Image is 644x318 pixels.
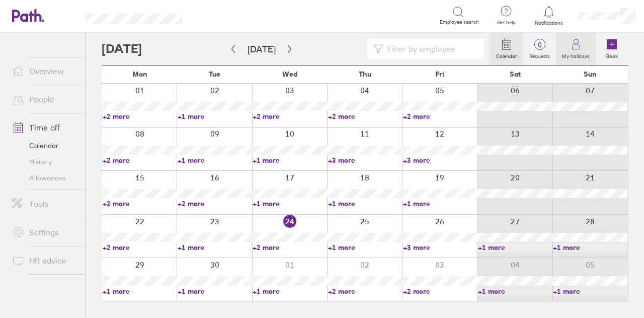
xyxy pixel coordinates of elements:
input: Filter by employee [383,39,478,58]
span: Tue [209,70,220,78]
a: +1 more [403,199,477,208]
a: +1 more [553,287,627,296]
a: People [4,89,85,109]
a: +1 more [328,199,402,208]
a: +1 more [553,243,627,252]
a: +2 more [178,199,252,208]
a: +1 more [178,287,252,296]
a: +2 more [328,112,402,121]
a: Allowances [4,170,85,186]
a: +3 more [403,156,477,165]
label: Requests [523,50,556,59]
label: Book [600,50,624,59]
span: 0 [523,41,556,49]
a: +1 more [178,112,252,121]
a: +2 more [103,199,177,208]
span: Mon [132,70,147,78]
a: HR advice [4,250,85,271]
span: Fri [435,70,444,78]
span: Get help [490,20,523,26]
label: Calendar [490,50,523,59]
button: [DATE] [239,41,284,57]
a: Notifications [533,5,566,26]
a: +2 more [103,112,177,121]
a: History [4,154,85,170]
a: Book [596,33,628,65]
a: Calendar [4,138,85,154]
a: Time off [4,117,85,138]
a: +1 more [178,243,252,252]
a: +1 more [253,156,327,165]
a: Calendar [490,33,523,65]
a: +1 more [328,243,402,252]
span: Employee search [440,19,479,25]
a: Overview [4,61,85,81]
a: My holidays [556,33,596,65]
a: +2 more [403,112,477,121]
a: +3 more [403,243,477,252]
a: +1 more [253,287,327,296]
span: Sun [584,70,597,78]
span: Notifications [533,20,566,26]
a: +1 more [478,287,552,296]
a: +2 more [253,243,327,252]
a: +1 more [103,287,177,296]
a: +1 more [253,199,327,208]
span: Sat [510,70,521,78]
span: Wed [282,70,297,78]
a: +1 more [178,156,252,165]
span: Thu [359,70,371,78]
a: +2 more [403,287,477,296]
a: +2 more [103,156,177,165]
a: +1 more [478,243,552,252]
a: Tools [4,194,85,214]
a: +3 more [328,156,402,165]
label: My holidays [556,50,596,59]
a: +2 more [328,287,402,296]
a: +2 more [253,112,327,121]
a: +2 more [103,243,177,252]
a: Settings [4,222,85,242]
div: Search [209,11,235,20]
a: 0Requests [523,33,556,65]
